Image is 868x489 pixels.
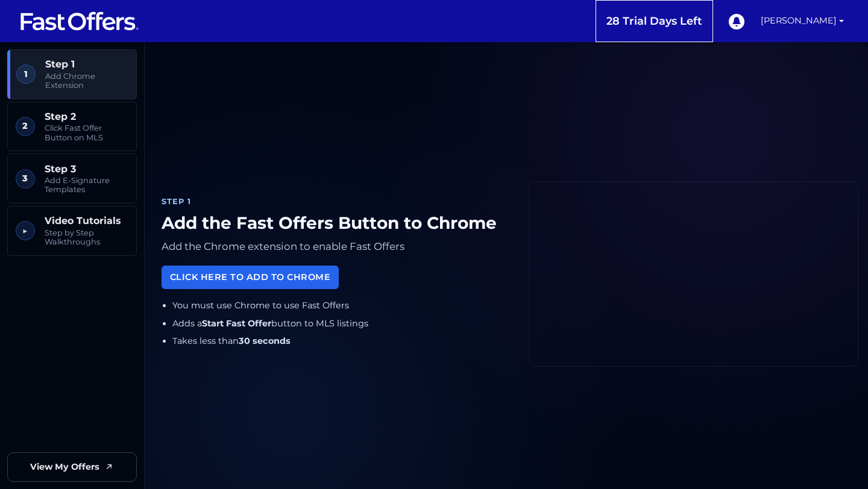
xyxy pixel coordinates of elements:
[7,452,137,482] a: View My Offers
[239,335,291,346] strong: 30 seconds
[162,238,509,255] p: Add the Chrome extension to enable Fast Offers
[7,49,137,99] a: 1 Step 1 Add Chrome Extension
[45,111,128,122] span: Step 2
[202,318,271,329] strong: Start Fast Offer
[596,8,712,35] a: 28 Trial Days Left
[162,196,509,208] div: Step 1
[162,213,509,234] h1: Add the Fast Offers Button to Chrome
[7,154,137,204] a: 3 Step 3 Add E-Signature Templates
[45,123,128,142] span: Click Fast Offer Button on MLS
[45,176,128,195] span: Add E-Signature Templates
[45,215,128,226] span: Video Tutorials
[30,460,99,474] span: View My Offers
[45,58,128,70] span: Step 1
[16,221,35,240] span: ▶︎
[16,117,35,136] span: 2
[45,163,128,175] span: Step 3
[45,228,128,247] span: Step by Step Walkthroughs
[7,102,137,152] a: 2 Step 2 Click Fast Offer Button on MLS
[16,64,36,84] span: 1
[16,169,35,188] span: 3
[7,206,137,256] a: ▶︎ Video Tutorials Step by Step Walkthroughs
[172,334,510,348] li: Takes less than
[45,72,128,90] span: Add Chrome Extension
[162,266,339,289] a: Click Here to Add to Chrome
[172,299,510,313] li: You must use Chrome to use Fast Offers
[172,317,510,331] li: Adds a button to MLS listings
[529,182,858,366] iframe: Fast Offers Chrome Extension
